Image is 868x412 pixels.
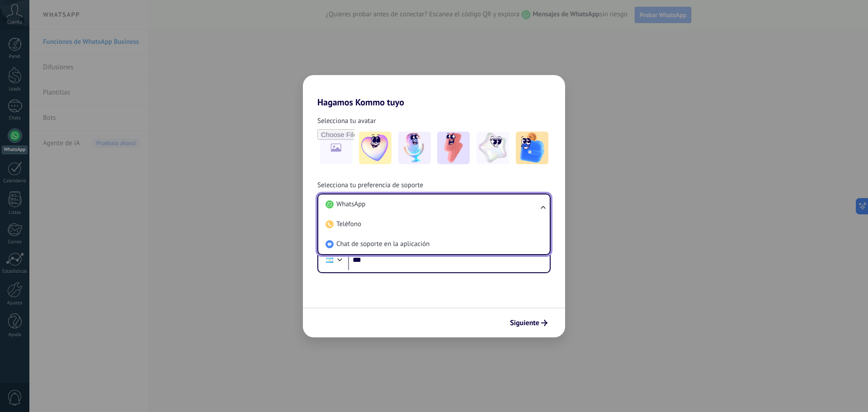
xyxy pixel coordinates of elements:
button: Siguiente [506,315,552,331]
img: -3.jpeg [437,132,470,164]
img: -2.jpeg [398,132,431,164]
span: Teléfono [336,220,361,229]
span: Selecciona tu avatar [317,117,376,126]
img: -1.jpeg [359,132,392,164]
h2: Hagamos Kommo tuyo [303,75,565,108]
span: Chat de soporte en la aplicación [336,240,429,249]
img: -5.jpeg [516,132,548,164]
span: WhatsApp [336,200,365,209]
span: Siguiente [510,320,539,326]
img: -4.jpeg [476,132,509,164]
div: Argentina: + 54 [321,251,338,270]
span: Selecciona tu preferencia de soporte [317,181,423,190]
